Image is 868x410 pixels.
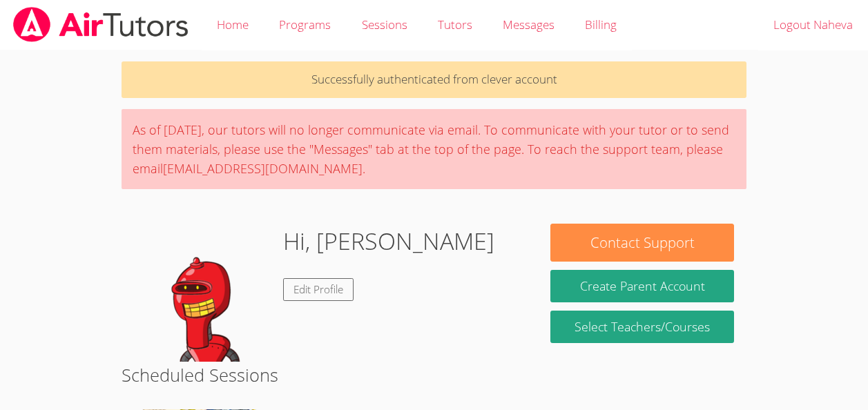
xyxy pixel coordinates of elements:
[283,224,494,259] h1: Hi, [PERSON_NAME]
[122,109,746,189] div: As of [DATE], our tutors will no longer communicate via email. To communicate with your tutor or ...
[134,224,272,362] img: default.png
[122,61,746,98] p: Successfully authenticated from clever account
[503,17,554,32] span: Messages
[122,362,746,388] h2: Scheduled Sessions
[550,311,733,343] a: Select Teachers/Courses
[12,7,190,42] img: airtutors_banner-c4298cdbf04f3fff15de1276eac7730deb9818008684d7c2e4769d2f7ddbe033.png
[550,224,733,262] button: Contact Support
[550,270,733,302] button: Create Parent Account
[283,278,354,301] a: Edit Profile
